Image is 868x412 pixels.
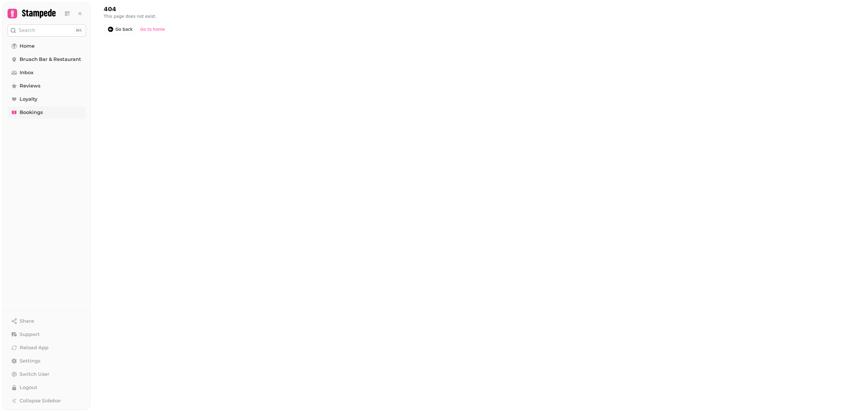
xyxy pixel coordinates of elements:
div: ⌘K [74,27,83,34]
a: Loyalty [8,93,86,105]
span: Inbox [20,69,33,76]
button: Support [8,328,86,341]
a: Go to home [137,24,168,34]
a: Bruach Bar & Restaurant [8,53,86,65]
a: Settings [8,355,86,367]
a: Bookings [8,106,86,119]
span: Settings [20,357,40,365]
button: Logout [8,382,86,394]
a: Go back [104,24,137,34]
span: Collapse Sidebar [20,397,61,404]
button: Collapse Sidebar [8,395,86,407]
a: Inbox [8,67,86,79]
span: Support [20,331,40,338]
button: Reload App [8,342,86,354]
span: Bruach Bar & Restaurant [20,56,81,63]
button: Search⌘K [8,24,86,36]
h2: 404 [104,5,219,13]
span: Logout [20,384,37,391]
a: Home [8,40,86,52]
button: Share [8,315,86,327]
p: Search [19,27,35,34]
span: Bookings [20,109,43,116]
a: Reviews [8,80,86,92]
span: Share [20,318,34,325]
div: Go to home [140,26,165,32]
button: Switch User [8,368,86,380]
span: Reload App [20,344,49,351]
div: Go back [115,26,133,32]
span: Reviews [20,82,40,90]
span: Switch User [20,371,49,378]
span: Home [20,43,35,50]
span: Loyalty [20,96,37,103]
p: This page does not exist. [104,13,258,19]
